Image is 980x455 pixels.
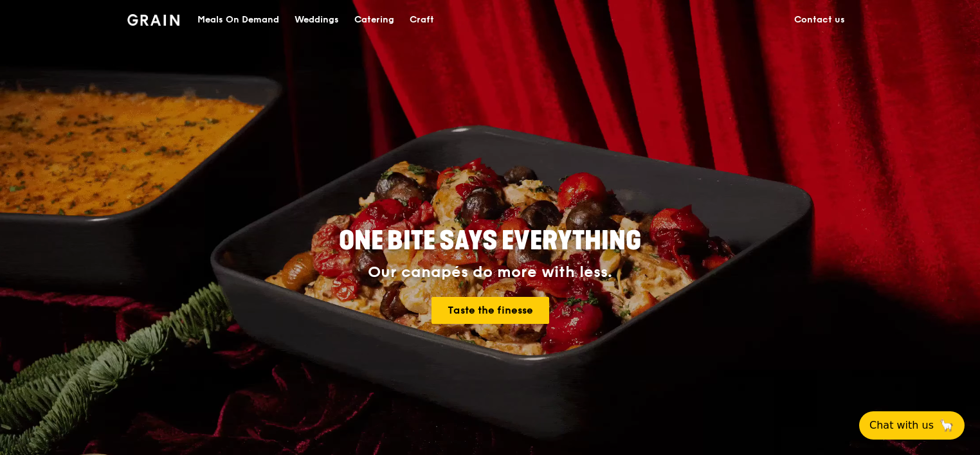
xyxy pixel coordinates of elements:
[197,1,279,39] div: Meals On Demand
[339,226,641,256] span: ONE BITE SAYS EVERYTHING
[127,14,179,26] img: Grain
[939,418,954,433] span: 🦙
[869,418,934,433] span: Chat with us
[859,411,965,440] button: Chat with us🦙
[287,1,347,39] a: Weddings
[402,1,442,39] a: Craft
[295,1,339,39] div: Weddings
[786,1,853,39] a: Contact us
[431,297,549,324] a: Taste the finesse
[410,1,434,39] div: Craft
[259,263,721,281] div: Our canapés do more with less.
[347,1,402,39] a: Catering
[354,1,394,39] div: Catering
